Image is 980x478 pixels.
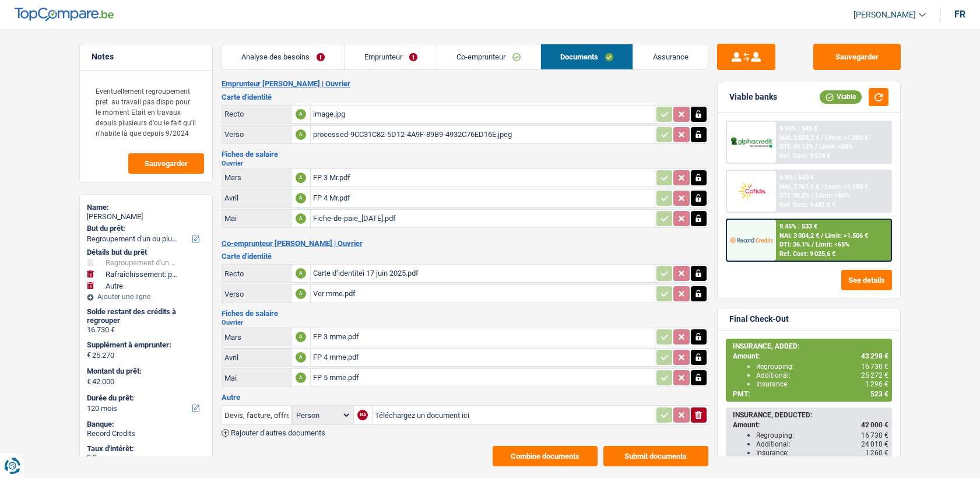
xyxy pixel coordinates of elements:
[224,110,289,118] div: Recto
[92,52,201,62] h5: Notes
[222,310,708,317] h3: Fiches de salaire
[733,352,888,360] div: Amount:
[296,213,306,224] div: A
[313,169,652,187] div: FP 3 Mr.pdf
[816,241,849,248] span: Limit: <65%
[313,328,652,346] div: FP 3 mme.pdf
[633,44,708,69] a: Assurance
[779,201,835,209] div: Ref. Cost: 9 481,6 €
[729,92,777,102] div: Viable banks
[224,173,289,182] div: Mars
[296,268,306,279] div: A
[729,314,789,324] div: Final Check-Out
[222,319,708,326] h2: Ouvrier
[779,125,817,132] div: 9.99% | 545 €
[87,350,91,360] span: €
[87,248,205,257] div: Détails but du prêt
[779,250,835,258] div: Ref. Cost: 9 025,6 €
[779,223,817,230] div: 9.45% | 533 €
[779,192,810,199] span: DTI: 38.2%
[779,152,830,160] div: Ref. Cost: 9 574 €
[222,239,708,248] h2: Co-emprunteur [PERSON_NAME] | Ouvrier
[222,393,708,401] h3: Autre
[756,440,888,448] div: Additional:
[779,174,814,181] div: 9.9% | 543 €
[756,431,888,440] div: Regrouping:
[87,420,205,429] div: Banque:
[819,143,853,150] span: Limit: <65%
[816,192,849,199] span: Limit: <60%
[222,429,325,437] button: Rajouter d'autres documents
[296,332,306,342] div: A
[296,173,306,183] div: A
[861,352,888,360] span: 43 298 €
[733,411,888,419] div: INSURANCE, DEDUCTED:
[87,340,203,350] label: Supplément à emprunter:
[87,453,205,462] div: 8.2
[224,374,289,382] div: Mai
[87,224,203,233] label: But du prêt:
[87,393,203,403] label: Durée du prêt:
[853,10,916,20] span: [PERSON_NAME]
[87,444,205,454] div: Taux d'intérêt:
[296,352,306,363] div: A
[87,307,205,325] div: Solde restant des crédits à regrouper
[733,421,888,429] div: Amount:
[222,79,708,89] h2: Emprunteur [PERSON_NAME] | Ouvrier
[87,377,91,386] span: €
[813,44,901,70] button: Sauvegarder
[779,183,819,191] span: NAI: 2 761,1 €
[812,241,814,248] span: /
[222,150,708,158] h3: Fiches de salaire
[222,252,708,260] h3: Carte d'identité
[296,289,306,299] div: A
[224,214,289,223] div: Mai
[820,90,862,103] div: Viable
[357,410,368,420] div: NA
[222,160,708,167] h2: Ouvrier
[222,44,345,69] a: Analyse des besoins
[821,134,823,142] span: /
[825,183,868,191] span: Limit: >1.100 €
[861,363,888,371] span: 16 730 €
[861,431,888,440] span: 16 730 €
[756,449,888,457] div: Insurance:
[222,93,708,101] h3: Carte d'identité
[815,143,817,150] span: /
[865,449,888,457] span: 1 260 €
[313,265,652,282] div: Carte d’identiteì 17 juin 2025.pdf
[825,134,868,142] span: Limit: >1.000 €
[730,229,773,251] img: Record Credits
[733,342,888,350] div: INSURANCE, ADDED:
[825,232,868,240] span: Limit: >1.506 €
[730,180,773,202] img: Cofidis
[296,372,306,383] div: A
[313,106,652,123] div: image.jpg
[313,126,652,143] div: processed-9CC31C82-5D12-4A9F-89B9-4932C76ED16E.jpeg
[870,390,888,398] span: 523 €
[493,446,598,466] button: Combine documents
[733,390,888,398] div: PMT:
[756,380,888,388] div: Insurance:
[313,189,652,207] div: FP 4 Mr.pdf
[779,134,819,142] span: NAI: 2 659,2 €
[15,8,114,22] img: TopCompare Logo
[231,429,325,437] span: Rajouter d'autres documents
[861,440,888,448] span: 24 010 €
[345,44,437,69] a: Emprunteur
[224,290,289,298] div: Verso
[87,203,205,212] div: Name:
[844,5,926,24] a: [PERSON_NAME]
[313,285,652,303] div: Ver mme.pdf
[296,193,306,203] div: A
[861,421,888,429] span: 42 000 €
[296,129,306,140] div: A
[224,269,289,278] div: Recto
[541,44,633,69] a: Documents
[224,353,289,362] div: Avril
[313,369,652,386] div: FP 5 mme.pdf
[812,192,814,199] span: /
[865,380,888,388] span: 1 296 €
[87,367,203,376] label: Montant du prêt:
[145,160,188,167] span: Sauvegarder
